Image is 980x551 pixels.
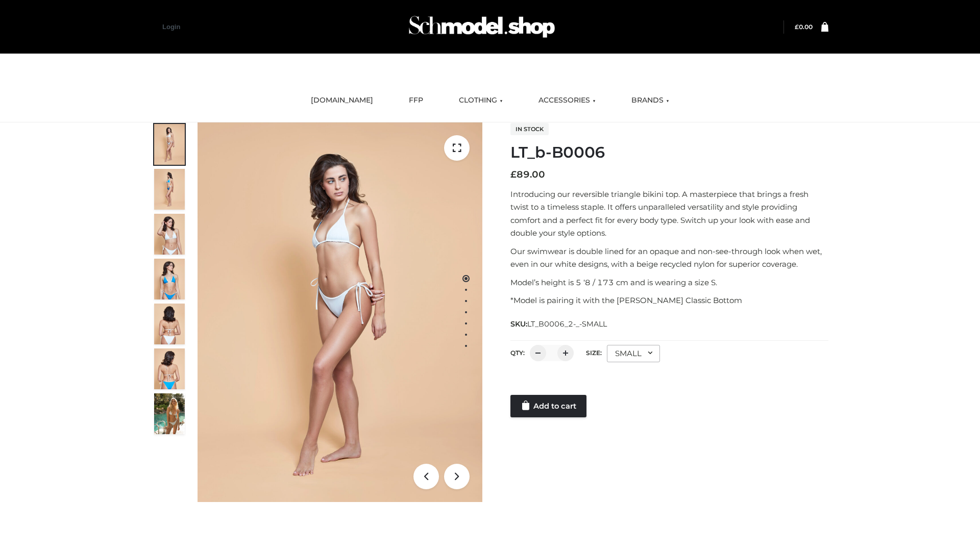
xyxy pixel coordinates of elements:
[154,393,185,434] img: Arieltop_CloudNine_AzureSky2.jpg
[510,188,828,240] p: Introducing our reversible triangle bikini top. A masterpiece that brings a fresh twist to a time...
[405,7,558,47] img: Schmodel Admin 964
[510,349,525,357] label: QTY:
[510,123,549,135] span: In stock
[795,23,813,31] a: £0.00
[162,23,180,31] a: Login
[154,214,185,255] img: ArielClassicBikiniTop_CloudNine_AzureSky_OW114ECO_3-scaled.jpg
[510,143,828,162] h1: LT_b-B0006
[154,124,185,165] img: ArielClassicBikiniTop_CloudNine_AzureSky_OW114ECO_1-scaled.jpg
[795,23,799,31] span: £
[510,245,828,271] p: Our swimwear is double lined for an opaque and non-see-through look when wet, even in our white d...
[154,348,185,389] img: ArielClassicBikiniTop_CloudNine_AzureSky_OW114ECO_8-scaled.jpg
[154,169,185,210] img: ArielClassicBikiniTop_CloudNine_AzureSky_OW114ECO_2-scaled.jpg
[527,319,607,329] span: LT_B0006_2-_-SMALL
[607,345,660,362] div: SMALL
[154,304,185,344] img: ArielClassicBikiniTop_CloudNine_AzureSky_OW114ECO_7-scaled.jpg
[510,276,828,289] p: Model’s height is 5 ‘8 / 173 cm and is wearing a size S.
[510,395,586,417] a: Add to cart
[586,349,602,357] label: Size:
[154,259,185,299] img: ArielClassicBikiniTop_CloudNine_AzureSky_OW114ECO_4-scaled.jpg
[624,89,677,112] a: BRANDS
[510,318,608,330] span: SKU:
[531,89,603,112] a: ACCESSORIES
[401,89,431,112] a: FFP
[510,169,545,180] bdi: 89.00
[510,294,828,307] p: *Model is pairing it with the [PERSON_NAME] Classic Bottom
[510,169,517,180] span: £
[795,23,813,31] bdi: 0.00
[303,89,381,112] a: [DOMAIN_NAME]
[198,122,482,502] img: ArielClassicBikiniTop_CloudNine_AzureSky_OW114ECO_1
[451,89,510,112] a: CLOTHING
